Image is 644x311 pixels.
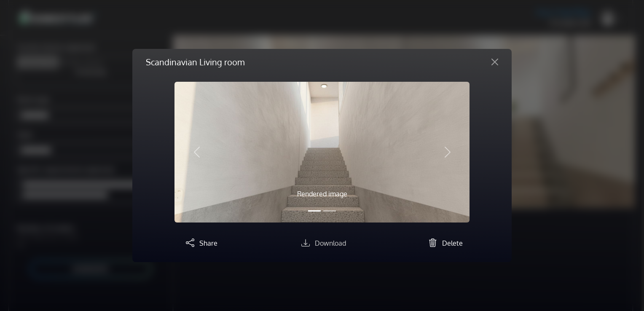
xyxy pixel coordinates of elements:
a: Share [182,239,217,247]
span: Share [199,239,217,247]
span: Download [315,239,346,247]
button: Delete [425,236,463,249]
img: homestyler-20250923-1-uef3e1.jpg [174,82,470,223]
span: Delete [442,239,463,247]
h5: Scandinavian Living room [146,56,244,68]
button: Close [485,55,505,69]
a: Download [298,239,346,247]
p: Rendered image [219,189,425,199]
button: Slide 1 [308,206,321,216]
button: Slide 2 [323,206,336,216]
